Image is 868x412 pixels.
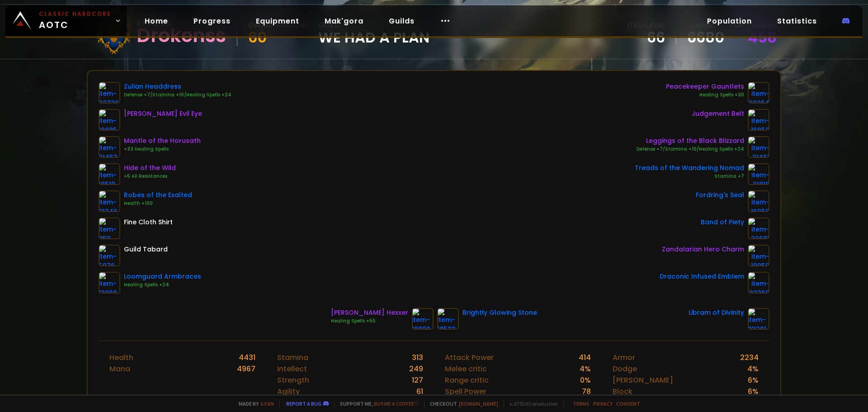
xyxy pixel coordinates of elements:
[124,218,173,227] div: Fine Cloth Shirt
[99,82,120,104] img: item-22720
[124,136,201,146] div: Mantle of the Horusath
[660,272,744,281] div: Draconic Infused Emblem
[437,308,459,330] img: item-18523
[277,386,300,397] div: Agility
[445,363,487,374] div: Melee critic
[409,363,423,374] div: 249
[748,136,769,158] img: item-21461
[99,218,120,239] img: item-859
[459,400,498,407] a: [DOMAIN_NAME]
[748,163,769,185] img: item-21810
[613,352,635,363] div: Armor
[748,245,769,266] img: item-19950
[186,12,238,30] a: Progress
[748,190,769,212] img: item-16058
[416,386,423,397] div: 61
[637,146,744,153] div: Defense +7/Stamina +10/Healing Spells +24
[124,190,192,200] div: Robes of the Exalted
[637,136,744,146] div: Leggings of the Black Blizzard
[137,12,175,30] a: Home
[635,163,744,173] div: Treads of the Wandering Nomad
[573,400,590,407] a: Terms
[331,308,408,317] div: [PERSON_NAME] Hexxer
[99,109,120,131] img: item-19885
[39,10,111,32] span: AOTC
[748,386,759,397] div: 6 %
[616,400,640,407] a: Consent
[582,386,591,397] div: 78
[424,400,498,407] span: Checkout
[137,29,226,43] div: Drokenss
[748,109,769,131] img: item-16952
[99,190,120,212] img: item-13346
[445,374,489,386] div: Range critic
[239,352,255,363] div: 4431
[317,12,371,30] a: Mak'gora
[770,12,824,30] a: Statistics
[689,308,744,317] div: Libram of Divinity
[748,374,759,386] div: 6 %
[124,91,231,99] div: Defense +7/Stamina +10/Healing Spells +24
[99,136,120,158] img: item-21453
[662,245,744,254] div: Zandalarian Hero Charm
[124,200,192,207] div: Health +100
[374,400,419,407] a: Buy me a coffee
[748,308,769,330] img: item-23201
[692,109,744,118] div: Judgement Belt
[318,19,429,44] div: guild
[696,190,744,200] div: Fordring's Seal
[666,91,744,99] div: Healing Spells +30
[277,363,307,374] div: Intellect
[412,308,434,330] img: item-19890
[701,218,744,227] div: Band of Piety
[124,82,231,91] div: Zulian Headdress
[233,400,274,407] span: Made by
[613,374,673,386] div: [PERSON_NAME]
[331,317,408,325] div: Healing Spells +55
[580,363,591,374] div: 4 %
[124,146,201,153] div: +33 Healing Spells
[504,400,558,407] span: v. d752d5 - production
[124,173,176,180] div: +5 All Resistances
[286,400,321,407] a: Report a bug
[748,218,769,239] img: item-22681
[99,272,120,294] img: item-13969
[445,386,486,397] div: Spell Power
[740,352,759,363] div: 2234
[124,245,168,254] div: Guild Tabard
[277,374,309,386] div: Strength
[124,272,201,281] div: Loomguard Armbraces
[237,363,255,374] div: 4967
[462,308,537,317] div: Brightly Glowing Stone
[412,352,423,363] div: 313
[382,12,422,30] a: Guilds
[748,82,769,104] img: item-20264
[124,109,202,118] div: [PERSON_NAME] Evil Eye
[613,386,632,397] div: Block
[260,400,274,407] a: a fan
[445,352,494,363] div: Attack Power
[593,400,613,407] a: Privacy
[249,12,307,30] a: Equipment
[700,12,759,30] a: Population
[334,400,419,407] span: Support me,
[613,363,637,374] div: Dodge
[635,173,744,180] div: Stamina +7
[5,5,127,36] a: Classic HardcoreAOTC
[666,82,744,91] div: Peacekeeper Gauntlets
[124,281,201,289] div: Healing Spells +24
[579,352,591,363] div: 414
[747,363,759,374] div: 4 %
[580,374,591,386] div: 0 %
[124,163,176,173] div: Hide of the Wild
[99,163,120,185] img: item-18510
[277,352,308,363] div: Stamina
[318,31,429,44] span: We Had a Plan
[412,374,423,386] div: 127
[109,363,130,374] div: Mana
[109,352,133,363] div: Health
[39,10,111,18] small: Classic Hardcore
[687,31,724,44] a: 6680
[99,245,120,266] img: item-5976
[748,272,769,294] img: item-22268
